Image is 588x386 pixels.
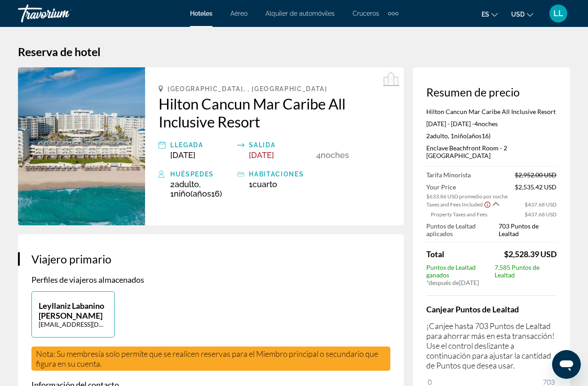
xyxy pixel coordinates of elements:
[504,249,557,259] span: $2,528.39 USD
[249,140,311,150] div: Salida
[36,349,378,368] span: Nota: Su membresía solo permite que se realicen reservas para el Miembro principal o secundario q...
[426,321,557,370] p: ¡Canjee hasta 703 Puntos de Lealtad para ahorrar más en esta transacción! Use el control deslizan...
[168,85,327,92] span: [GEOGRAPHIC_DATA], , [GEOGRAPHIC_DATA]
[39,320,107,328] p: [EMAIL_ADDRESS][DOMAIN_NAME]
[31,291,115,338] button: Leyllaniz Labanino [PERSON_NAME][EMAIL_ADDRESS][DOMAIN_NAME]
[515,171,557,179] span: $2,952.00 USD
[174,189,222,198] span: ( 16)
[170,140,233,150] div: Llegada
[469,132,482,140] span: Años
[265,10,335,17] a: Alquiler de automóviles
[426,132,448,140] span: 2
[495,263,557,279] span: 7,585 Puntos de Lealtad
[388,6,398,21] button: Extra navigation items
[429,279,459,286] span: después de
[175,180,199,189] span: Adulto
[511,11,525,18] span: USD
[249,180,277,189] span: 1
[159,95,390,131] a: Hilton Cancun Mar Caribe All Inclusive Resort
[454,132,491,140] span: ( 16)
[230,10,248,17] a: Aéreo
[499,222,557,237] span: 703 Puntos de Lealtad
[430,132,448,140] span: Adulto
[426,85,557,99] h3: Resumen de precio
[474,120,478,127] span: 4
[426,201,483,208] span: Taxes and Fees Included
[552,350,581,379] iframe: Botón para iniciar la ventana de mensajería
[170,180,199,189] span: 2
[426,279,557,286] div: * [DATE]
[482,11,489,18] span: es
[426,193,508,200] span: $633.86 USD promedio por noche
[353,10,379,17] a: Cruceros
[426,144,557,159] p: Enclave Beachfront Room - 2 [GEOGRAPHIC_DATA]
[174,189,190,198] span: Niño
[426,200,499,209] button: Show Taxes and Fees breakdown
[193,189,211,198] span: Años
[478,120,498,127] span: noches
[170,150,195,160] span: [DATE]
[511,8,533,21] button: Change currency
[426,263,495,279] span: Puntos de Lealtad ganados
[249,169,311,180] div: habitaciones
[426,183,508,191] span: Your Price
[18,45,570,58] h1: Reserva de hotel
[426,249,444,259] span: Total
[426,222,499,237] span: Puntos de Lealtad aplicados
[553,9,563,18] span: LL
[426,120,557,127] p: [DATE] - [DATE] -
[482,8,498,21] button: Change language
[170,169,233,180] div: Huéspedes
[426,304,557,314] h4: Canjear Puntos de Lealtad
[31,252,390,266] h3: Viajero primario
[525,211,557,218] span: $437.68 USD
[431,211,487,218] span: Property Taxes and Fees
[249,150,274,160] span: [DATE]
[316,150,321,160] span: 4
[31,275,390,285] p: Perfiles de viajeros almacenados
[448,132,491,140] span: , 1
[252,180,277,189] span: Cuarto
[426,108,557,115] p: Hilton Cancun Mar Caribe All Inclusive Resort
[39,301,107,320] p: Leyllaniz Labanino [PERSON_NAME]
[515,183,557,200] span: $2,535.42 USD
[547,4,570,23] button: User Menu
[484,200,491,208] button: Show Taxes and Fees disclaimer
[18,2,108,25] a: Travorium
[321,150,349,160] span: noches
[426,171,471,179] span: Tarifa Minorista
[190,10,212,17] a: Hoteles
[18,67,145,225] img: Hilton Cancun Mar Caribe All Inclusive Resort
[525,201,557,208] span: $437.68 USD
[170,180,222,198] span: , 1
[454,132,467,140] span: Niño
